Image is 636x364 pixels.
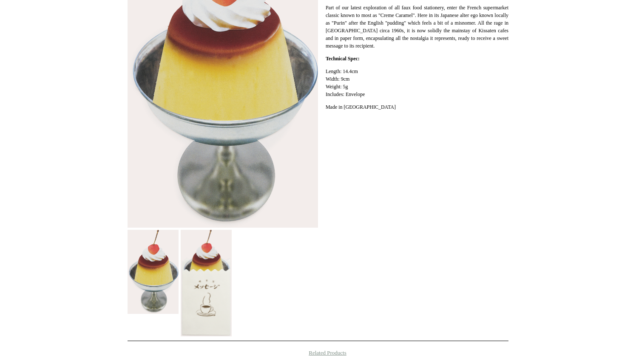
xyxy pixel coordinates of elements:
[128,230,179,314] img: Faux Creme Caramel Greeting Card
[326,4,508,50] p: Part of our latest exploration of all faux food stationery, enter the French supermarket classic ...
[105,350,531,356] h4: Related Products
[326,103,508,111] p: Made in [GEOGRAPHIC_DATA]
[326,56,360,62] strong: Technical Spec:
[326,68,508,98] p: Length: 14.4cm Width: 9cm Weight: 5g Includes: Envelope
[181,230,232,336] img: Faux Creme Caramel Greeting Card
